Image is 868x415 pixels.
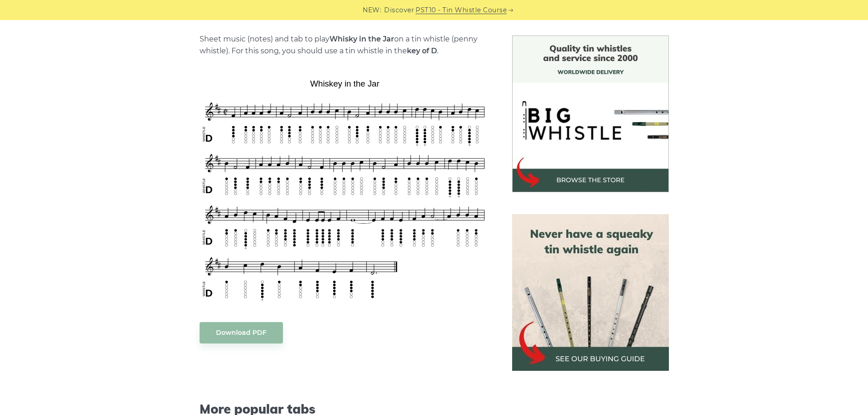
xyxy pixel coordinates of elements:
img: Whiskey in the Jar Tin Whistle Tab & Sheet Music [200,76,490,303]
strong: key of D [407,46,437,55]
span: Discover [384,5,414,15]
a: PST10 - Tin Whistle Course [416,5,507,15]
img: tin whistle buying guide [512,214,669,371]
span: NEW: [363,5,381,15]
img: BigWhistle Tin Whistle Store [512,36,669,192]
a: Download PDF [200,322,283,343]
strong: Whisky in the Jar [329,35,394,43]
p: Sheet music (notes) and tab to play on a tin whistle (penny whistle). For this song, you should u... [200,33,490,57]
